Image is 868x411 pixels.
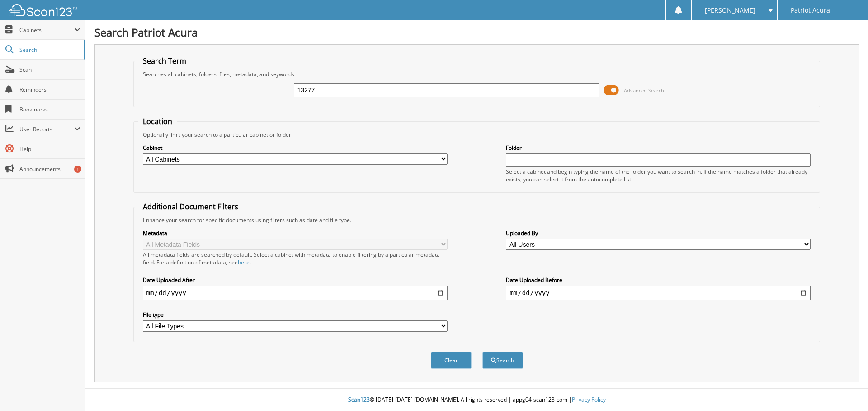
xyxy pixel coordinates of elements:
[138,216,816,224] div: Enhance your search for specific documents using filters such as date and file type.
[506,229,811,237] label: Uploaded By
[482,352,523,369] button: Search
[572,396,606,403] a: Privacy Policy
[238,259,250,266] a: here
[624,87,664,94] span: Advanced Search
[143,311,448,319] label: File type
[143,251,448,266] div: All metadata fields are searched by default. Select a cabinet with metadata to enable filtering b...
[19,145,80,153] span: Help
[138,70,816,78] div: Searches all cabinets, folders, files, metadata, and keywords
[143,286,448,300] input: start
[19,66,80,74] span: Scan
[705,8,755,13] span: [PERSON_NAME]
[143,276,448,284] label: Date Uploaded After
[19,125,74,133] span: User Reports
[9,4,77,16] img: scan123-logo-white.svg
[138,131,816,139] div: Optionally limit your search to a particular cabinet or folder
[791,8,830,13] span: Patriot Acura
[143,229,448,237] label: Metadata
[506,276,811,284] label: Date Uploaded Before
[85,389,868,411] div: © [DATE]-[DATE] [DOMAIN_NAME]. All rights reserved | appg04-scan123-com |
[823,368,868,411] iframe: Chat Widget
[19,26,74,34] span: Cabinets
[138,56,191,66] legend: Search Term
[431,352,472,369] button: Clear
[138,116,177,126] legend: Location
[506,168,811,183] div: Select a cabinet and begin typing the name of the folder you want to search in. If the name match...
[74,166,81,173] div: 1
[19,106,80,113] span: Bookmarks
[348,396,370,403] span: Scan123
[506,144,811,152] label: Folder
[94,25,859,40] h1: Search Patriot Acura
[19,46,79,54] span: Search
[143,144,448,152] label: Cabinet
[138,202,243,212] legend: Additional Document Filters
[19,86,80,93] span: Reminders
[506,286,811,300] input: end
[19,165,80,173] span: Announcements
